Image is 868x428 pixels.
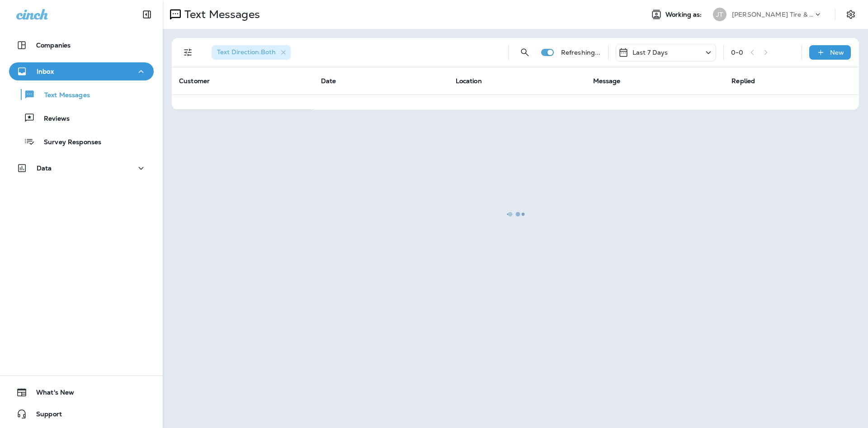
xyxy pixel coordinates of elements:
[9,108,154,127] button: Reviews
[35,91,90,100] p: Text Messages
[9,405,154,423] button: Support
[9,159,154,177] button: Data
[37,165,52,172] p: Data
[37,68,54,75] p: Inbox
[9,36,154,54] button: Companies
[35,138,101,147] p: Survey Responses
[9,62,154,80] button: Inbox
[27,410,62,421] span: Support
[9,85,154,104] button: Text Messages
[9,383,154,401] button: What's New
[134,5,160,24] button: Collapse Sidebar
[35,115,70,123] p: Reviews
[830,49,844,56] p: New
[36,42,71,49] p: Companies
[27,389,74,400] span: What's New
[9,132,154,151] button: Survey Responses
